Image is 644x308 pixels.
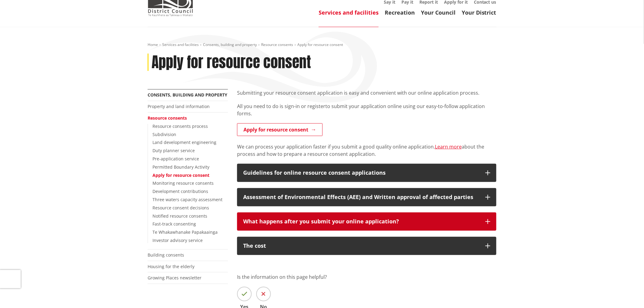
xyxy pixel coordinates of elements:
[152,229,218,235] a: Te Whakawhanake Papakaainga
[297,42,343,47] span: Apply for resource consent
[462,9,496,16] a: Your District
[148,264,194,269] a: Housing for the elderly
[237,212,496,231] button: What happens after you submit your online application?
[237,103,325,110] span: All you need to do is sign-in or register
[237,164,496,182] button: Guidelines for online resource consent applications
[243,170,479,176] div: Guidelines for online resource consent applications
[152,148,195,153] a: Duty planner service
[152,205,209,211] a: Resource consent decisions
[152,221,196,227] a: Fast-track consenting
[152,197,222,202] a: Three waters capacity assessment
[162,42,199,47] a: Services and facilities
[243,243,479,249] div: The cost
[148,103,210,109] a: Property and land information
[152,164,209,170] a: Permitted Boundary Activity
[152,139,216,145] a: Land development engineering
[148,42,158,47] a: Home
[152,172,209,178] a: Apply for resource consent
[152,180,214,186] a: Monitoring resource consents
[616,282,638,304] iframe: Messenger Launcher
[148,42,496,47] nav: breadcrumb
[148,92,227,98] a: Consents, building and property
[237,273,496,281] p: Is the information on this page helpful?
[243,194,479,200] div: Assessment of Environmental Effects (AEE) and Written approval of affected parties
[421,9,456,16] a: Your Council
[319,9,379,16] a: Services and facilities
[261,42,293,47] a: Resource consents
[243,219,479,225] div: What happens after you submit your online application?
[237,237,496,255] button: The cost
[237,143,496,158] p: We can process your application faster if you submit a good quality online application. about the...
[148,115,187,121] a: Resource consents
[203,42,257,47] a: Consents, building and property
[237,103,496,117] p: to submit your application online using our easy-to-follow application forms.
[237,123,323,136] a: Apply for resource consent
[152,213,207,219] a: Notified resource consents
[237,89,479,96] span: Submitting your resource consent application is easy and convenient with our online application p...
[435,143,462,150] a: Learn more
[148,275,201,281] a: Growing Places newsletter
[152,156,199,162] a: Pre-application service
[237,188,496,206] button: Assessment of Environmental Effects (AEE) and Written approval of affected parties
[152,54,311,71] h1: Apply for resource consent
[152,237,203,243] a: Investor advisory service
[385,9,415,16] a: Recreation
[152,131,176,137] a: Subdivision
[148,252,184,258] a: Building consents
[152,188,208,194] a: Development contributions
[152,123,208,129] a: Resource consents process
